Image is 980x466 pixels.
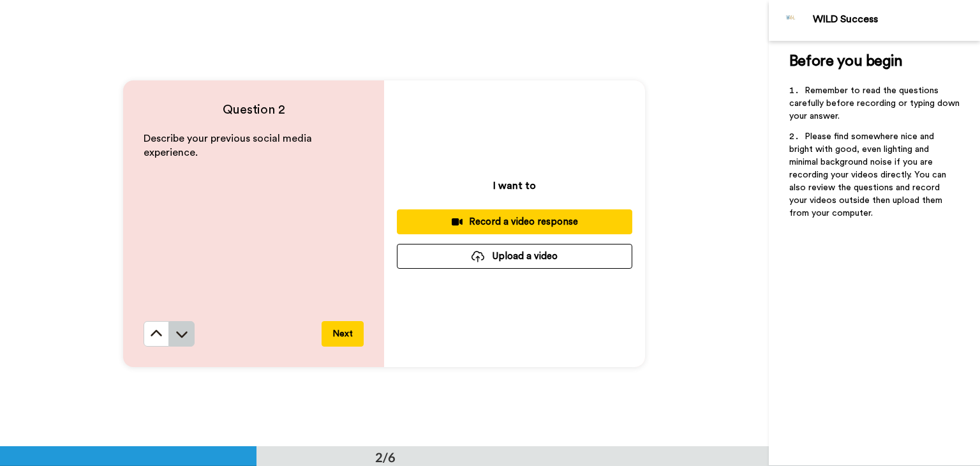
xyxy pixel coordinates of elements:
p: I want to [493,178,536,193]
div: WILD Success [813,13,979,26]
span: Please find somewhere nice and bright with good, even lighting and minimal background noise if yo... [789,132,949,218]
button: Record a video response [397,209,632,234]
img: Profile Image [776,5,806,36]
span: Before you begin [789,54,902,69]
button: Next [322,321,364,347]
h4: Question 2 [144,101,364,119]
button: Upload a video [397,244,632,269]
div: 2/6 [355,448,416,466]
span: Remember to read the questions carefully before recording or typing down your answer. [789,86,962,121]
span: Describe your previous social media experience. [144,133,315,158]
div: Record a video response [407,215,622,229]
